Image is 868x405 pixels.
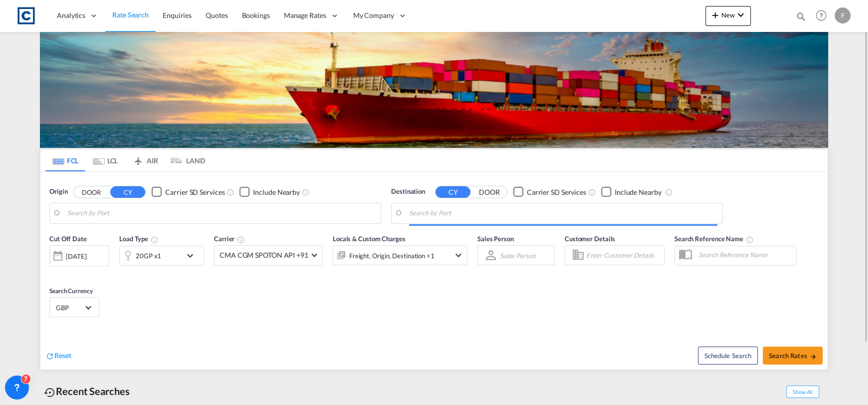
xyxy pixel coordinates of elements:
md-icon: Unchecked: Ignores neighbouring ports when fetching rates.Checked : Includes neighbouring ports w... [302,188,310,196]
md-icon: icon-airplane [132,155,144,162]
div: 20GP x1 [136,249,161,263]
div: Help [813,7,835,25]
span: Help [813,7,830,24]
div: Freight Origin Destination Factory Stuffing [349,249,434,263]
span: Carrier [214,235,245,243]
md-icon: icon-magnify [796,11,807,22]
md-checkbox: Checkbox No Ink [152,187,224,197]
div: Include Nearby [615,187,661,197]
md-icon: The selected Trucker/Carrierwill be displayed in the rate results If the rates are from another f... [237,236,245,244]
div: 20GP x1icon-chevron-down [119,246,204,266]
md-icon: Unchecked: Ignores neighbouring ports when fetching rates.Checked : Includes neighbouring ports w... [664,188,672,196]
md-datepicker: Select [49,265,57,279]
span: Bookings [242,11,270,19]
span: My Company [353,10,394,20]
button: DOOR [472,186,507,198]
button: icon-plus 400-fgNewicon-chevron-down [705,6,751,26]
md-tab-item: LCL [85,149,125,171]
md-select: Sales Person [499,248,537,263]
md-tab-item: FCL [45,149,85,171]
md-tab-item: LAND [165,149,205,171]
md-icon: Unchecked: Search for CY (Container Yard) services for all selected carriers.Checked : Search for... [226,188,234,196]
span: Origin [49,187,67,197]
md-icon: icon-refresh [45,352,54,361]
button: DOOR [74,186,109,198]
span: Quotes [206,11,227,19]
md-checkbox: Checkbox No Ink [601,187,661,197]
md-icon: icon-chevron-down [184,250,201,262]
div: icon-refreshReset [45,351,71,362]
md-select: Select Currency: £ GBPUnited Kingdom Pound [55,300,94,315]
div: F [835,7,851,23]
md-icon: icon-information-outline [151,236,159,244]
span: Search Rates [769,352,817,360]
button: Search Ratesicon-arrow-right [763,347,823,365]
div: Freight Origin Destination Factory Stuffingicon-chevron-down [333,245,467,265]
md-icon: Your search will be saved by the below given name [746,236,754,244]
div: [DATE] [66,252,86,261]
div: Carrier SD Services [527,187,586,197]
md-icon: icon-backup-restore [44,387,56,399]
span: Analytics [57,10,85,20]
span: Sales Person [477,235,514,243]
span: Customer Details [565,235,615,243]
span: Locals & Custom Charges [333,235,406,243]
span: Cut Off Date [49,235,87,243]
span: GBP [56,303,84,312]
span: Rate Search [112,10,149,19]
md-icon: Unchecked: Search for CY (Container Yard) services for all selected carriers.Checked : Search for... [588,188,596,196]
span: Enquiries [163,11,192,19]
img: LCL+%26+FCL+BACKGROUND.png [40,32,828,148]
div: Recent Searches [40,380,134,403]
md-checkbox: Checkbox No Ink [513,187,586,197]
div: [DATE] [49,245,109,266]
span: CMA CGM SPOTON API +91 [219,250,308,260]
input: Enter Customer Details [586,248,661,263]
md-icon: icon-plus 400-fg [709,9,721,21]
span: Search Reference Name [674,235,754,243]
img: 1fdb9190129311efbfaf67cbb4249bed.jpeg [15,4,37,27]
md-icon: icon-arrow-right [810,353,817,360]
md-pagination-wrapper: Use the left and right arrow keys to navigate between tabs [45,149,205,171]
button: CY [435,186,470,198]
span: Show All [786,386,819,398]
md-icon: icon-chevron-down [735,9,747,21]
button: CY [110,186,145,198]
div: Include Nearby [253,187,300,197]
span: Manage Rates [284,10,326,20]
md-icon: icon-chevron-down [452,249,464,261]
span: Load Type [119,235,159,243]
input: Search by Port [409,206,717,221]
md-checkbox: Checkbox No Ink [239,187,300,197]
div: Origin DOOR CY Checkbox No InkUnchecked: Search for CY (Container Yard) services for all selected... [40,172,828,370]
div: icon-magnify [796,11,807,26]
button: Note: By default Schedule search will only considerorigin ports, destination ports and cut off da... [698,347,758,365]
span: Search Currency [49,287,93,295]
span: New [709,11,747,19]
span: Destination [391,187,425,197]
md-tab-item: AIR [125,149,165,171]
span: Reset [54,351,71,360]
input: Search Reference Name [693,247,796,262]
input: Search by Port [67,206,376,221]
div: Carrier SD Services [165,187,224,197]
